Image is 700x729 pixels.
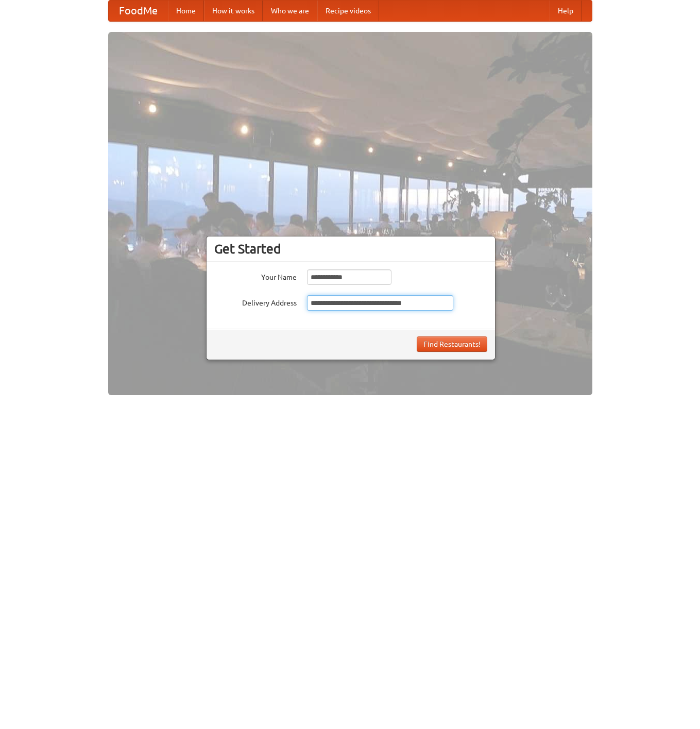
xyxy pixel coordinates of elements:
a: Home [168,1,204,21]
a: FoodMe [109,1,168,21]
a: Who we are [263,1,317,21]
a: Help [550,1,582,21]
label: Your Name [214,269,297,282]
a: How it works [204,1,263,21]
button: Find Restaurants! [417,336,487,352]
label: Delivery Address [214,295,297,308]
a: Recipe videos [317,1,379,21]
h3: Get Started [214,241,487,257]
